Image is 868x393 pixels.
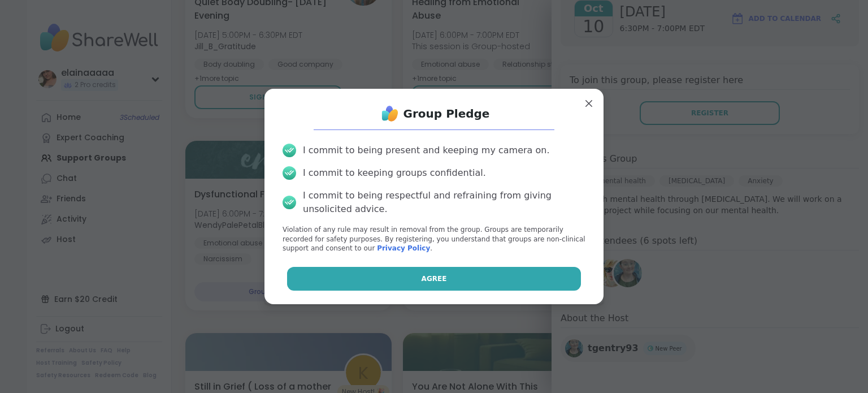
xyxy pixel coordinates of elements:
[422,274,447,284] span: Agree
[283,225,585,253] p: Violation of any rule may result in removal from the group. Groups are temporarily recorded for s...
[303,144,549,157] div: I commit to being present and keeping my camera on.
[287,267,581,291] button: Agree
[303,189,585,216] div: I commit to being respectful and refraining from giving unsolicited advice.
[379,102,401,125] img: ShareWell Logo
[303,166,486,180] div: I commit to keeping groups confidential.
[377,244,430,252] a: Privacy Policy
[403,106,490,122] h1: Group Pledge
